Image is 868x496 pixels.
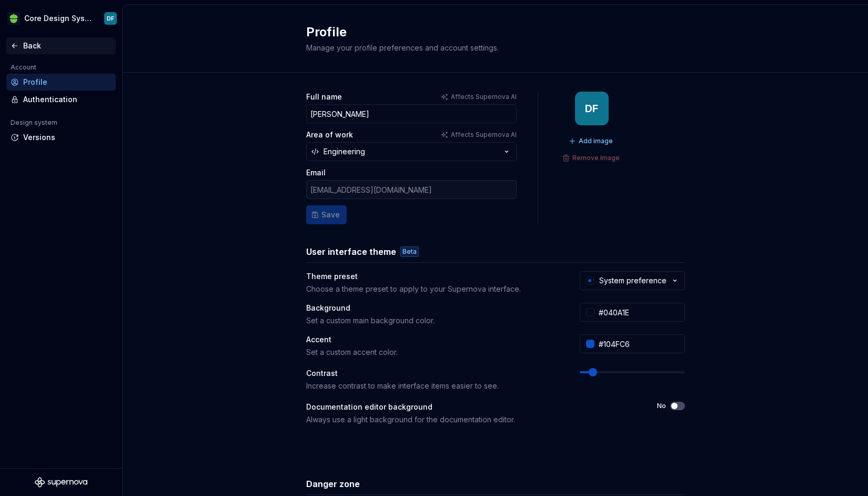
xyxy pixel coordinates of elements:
div: DF [107,14,114,23]
div: Engineering [324,146,365,157]
a: Versions [6,129,116,146]
span: Manage your profile preferences and account settings. [306,43,499,52]
div: Beta [400,246,419,257]
div: Increase contrast to make interface items easier to see. [306,381,561,391]
div: Core Design System [24,13,92,24]
div: Choose a theme preset to apply to your Supernova interface. [306,284,561,294]
div: Back [23,41,112,51]
p: Affects Supernova AI [451,93,517,101]
div: Versions [23,132,112,143]
label: Area of work [306,130,353,140]
button: Core Design SystemDF [2,7,120,30]
div: Set a custom main background color. [306,315,561,326]
div: Theme preset [306,271,561,282]
a: Profile [6,74,116,91]
svg: Supernova Logo [35,477,87,488]
p: Affects Supernova AI [451,131,517,139]
input: #FFFFFF [594,303,685,322]
label: Email [306,167,326,178]
div: Account [6,61,41,74]
input: #104FC6 [594,334,685,353]
a: Back [6,37,116,54]
div: Background [306,303,561,313]
button: Add image [566,134,618,148]
div: Contrast [306,368,561,379]
h3: Danger zone [306,478,360,490]
a: Authentication [6,91,116,108]
div: Authentication [23,94,112,105]
div: System preference [599,275,667,286]
div: Profile [23,77,112,87]
h2: Profile [306,24,672,41]
label: No [657,402,666,410]
label: Full name [306,92,342,102]
h3: User interface theme [306,245,396,258]
img: 236da360-d76e-47e8-bd69-d9ae43f958f1.png [7,12,20,25]
div: Documentation editor background [306,402,638,412]
div: Set a custom accent color. [306,347,561,358]
div: Accent [306,334,561,345]
button: System preference [580,271,685,290]
span: Add image [579,137,613,145]
div: Design system [6,116,62,129]
div: Always use a light background for the documentation editor. [306,414,638,425]
div: DF [585,104,598,113]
